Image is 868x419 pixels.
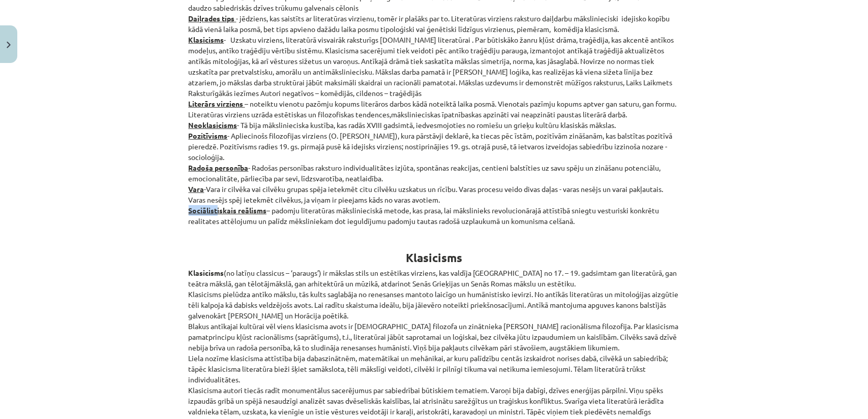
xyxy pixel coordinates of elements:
img: icon-close-lesson-0947bae3869378f0d4975bcd49f059093ad1ed9edebbc8119c70593378902aed.svg [7,42,11,48]
strong: Literārs virziens [189,99,244,108]
strong: Klasicisms [189,268,224,277]
strong: Daiļrades tips [189,14,235,23]
b: Klasicisms [406,250,462,265]
strong: Sociālistiskais reālisms [189,206,267,215]
strong: Neoklasicisms [189,120,237,130]
strong: Klasicisms [189,35,224,44]
strong: Radoša personība [189,163,249,172]
strong: Vara [189,184,204,194]
strong: Pozitīvisms [189,131,228,140]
